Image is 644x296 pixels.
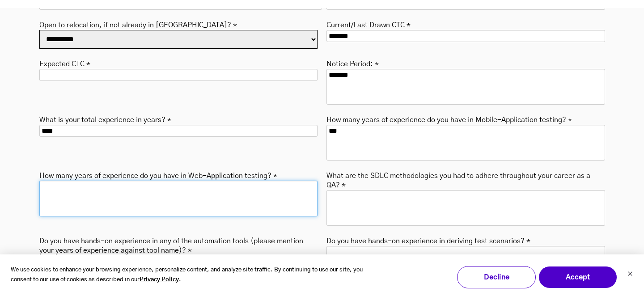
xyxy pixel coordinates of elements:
button: Dismiss cookie banner [627,270,633,279]
p: We use cookies to enhance your browsing experience, personalize content, and analyze site traffic... [11,265,376,286]
label: How many years of experience do you have in Mobile-Application testing? * [326,113,572,125]
label: Current/Last Drawn CTC * [326,18,411,30]
label: What are the SDLC methodologies you had to adhere throughout your career as a QA? * [326,169,605,190]
label: Notice Period: * [326,57,379,69]
label: How many years of experience do you have in Web-Application testing? * [39,169,277,181]
button: Decline [457,266,536,288]
label: Do you have hands-on experience in any of the automation tools (please mention your years of expe... [39,234,318,255]
label: Do you have hands-on experience in deriving test scenarios? * [326,234,530,246]
label: Open to relocation, if not already in [GEOGRAPHIC_DATA]? * [39,18,237,30]
button: Accept [538,266,617,288]
label: Expected CTC * [39,57,90,69]
label: What is your total experience in years? * [39,113,171,125]
a: Privacy Policy [140,275,179,285]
